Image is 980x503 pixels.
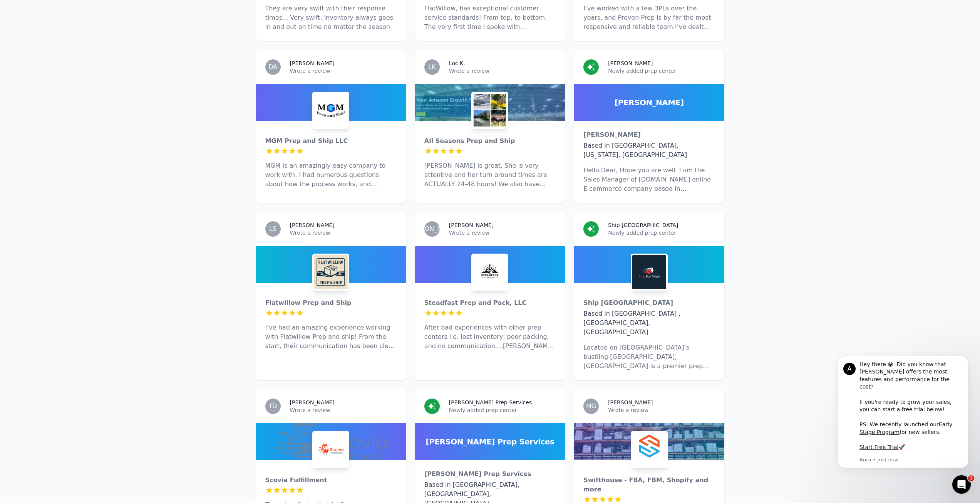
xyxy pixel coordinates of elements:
p: MGM is an amazingly easy company to work with. I had numerous questions about how the process wor... [265,161,397,189]
img: Scovia Fulfillment [314,432,348,466]
p: Wrote a review [449,229,556,237]
a: DA[PERSON_NAME]Wrote a reviewMGM Prep and Ship LLCMGM Prep and Ship LLCMGM is an amazingly easy c... [256,50,406,203]
h3: [PERSON_NAME] [449,221,494,229]
a: [PERSON_NAME][PERSON_NAME]Wrote a reviewSteadfast Prep and Pack, LLCSteadfast Prep and Pack, LLCA... [415,212,565,380]
p: Wrote a review [290,67,397,75]
div: MGM Prep and Ship LLC [265,136,397,146]
img: Flatwillow Prep and Ship [314,255,348,289]
div: [PERSON_NAME] [583,130,715,140]
h3: [PERSON_NAME] Prep Services [449,399,532,406]
img: Swifthouse - FBA, FBM, Shopify and more [632,432,666,466]
h3: [PERSON_NAME] [608,399,653,406]
div: All Seasons Prep and Ship [424,136,556,146]
img: All Seasons Prep and Ship [473,93,507,127]
p: FlatWillow, has exceptional customer service standards! From top, to bottom. The very first time ... [424,4,556,32]
iframe: Intercom notifications message [826,352,980,482]
p: Wrote a review [449,67,556,75]
h3: Ship [GEOGRAPHIC_DATA] [608,221,678,229]
p: I’ve worked with a few 3PLs over the years, and Proven Prep is by far the most responsive and rel... [583,4,715,32]
div: Based in [GEOGRAPHIC_DATA] , [GEOGRAPHIC_DATA], [GEOGRAPHIC_DATA] [583,309,715,337]
span: LK [428,64,436,70]
span: [PERSON_NAME] Prep Services [426,436,554,447]
p: Newly added prep center [449,406,556,414]
p: Wrote a review [290,406,397,414]
span: [PERSON_NAME] [615,97,683,108]
p: They are very swift with their response times... Very swift, inventory always goes in and out on ... [265,4,397,32]
a: Ship [GEOGRAPHIC_DATA]Newly added prep centerShip Bay RidgeShip [GEOGRAPHIC_DATA]Based in [GEOGRA... [574,212,724,380]
div: Scovia Fulfillment [265,476,397,485]
h3: [PERSON_NAME] [290,399,335,406]
h3: [PERSON_NAME] [290,221,335,229]
img: Ship Bay Ridge [632,255,666,289]
span: [PERSON_NAME] [406,226,457,232]
span: MG [586,403,596,409]
img: Steadfast Prep and Pack, LLC [473,255,507,289]
p: After bad experiences with other prep centers i.e. lost inventory, poor packing, and no communica... [424,323,556,351]
p: [PERSON_NAME] is great, She is very attentive and her turn around times are ACTUALLY 24-48 hours!... [424,161,556,189]
p: Newly added prep center [608,67,715,75]
iframe: Intercom live chat [952,475,971,494]
a: [PERSON_NAME]Newly added prep center[PERSON_NAME][PERSON_NAME]Based in [GEOGRAPHIC_DATA], [US_STA... [574,50,724,203]
span: TD [268,403,277,409]
div: Swifthouse - FBA, FBM, Shopify and more [583,476,715,494]
p: Hello Dear, Hope you are well. I am the Sales Manager of [DOMAIN_NAME] online E commerce company ... [583,166,715,193]
a: LKLoc K.Wrote a reviewAll Seasons Prep and ShipAll Seasons Prep and Ship[PERSON_NAME] is great, S... [415,50,565,203]
span: 1 [968,475,974,481]
a: LS[PERSON_NAME]Wrote a reviewFlatwillow Prep and ShipFlatwillow Prep and ShipI’ve had an amazing ... [256,212,406,380]
p: Wrote a review [290,229,397,237]
h3: [PERSON_NAME] [608,59,653,67]
h3: [PERSON_NAME] [290,59,335,67]
span: DA [268,64,277,70]
div: Steadfast Prep and Pack, LLC [424,298,556,308]
p: Wrote a review [608,406,715,414]
img: MGM Prep and Ship LLC [314,93,348,127]
div: Ship [GEOGRAPHIC_DATA] [583,298,715,308]
span: LS [269,226,276,232]
div: Based in [GEOGRAPHIC_DATA], [US_STATE], [GEOGRAPHIC_DATA] [583,141,715,160]
p: I’ve had an amazing experience working with Flatwillow Prep and ship! From the start, their commu... [265,323,397,351]
div: Flatwillow Prep and Ship [265,298,397,308]
h3: Loc K. [449,59,465,67]
p: Located on [GEOGRAPHIC_DATA]’s bustling [GEOGRAPHIC_DATA], [GEOGRAPHIC_DATA] is a premier prep an... [583,343,715,371]
div: [PERSON_NAME] Prep Services [424,469,556,479]
p: Newly added prep center [608,229,715,237]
